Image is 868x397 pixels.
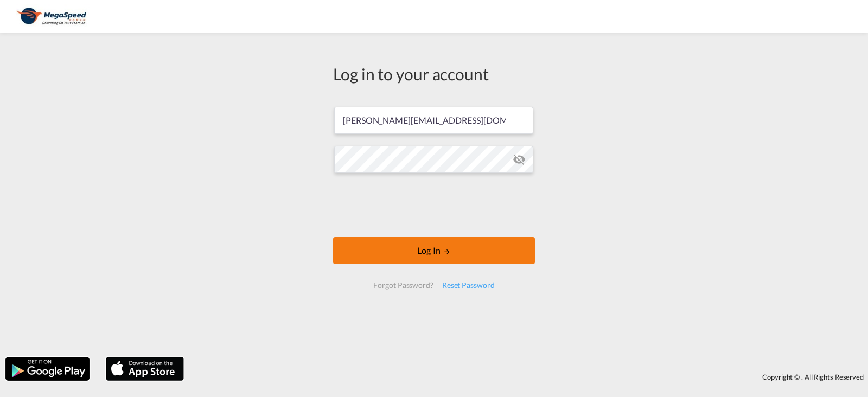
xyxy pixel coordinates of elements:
div: Copyright © . All Rights Reserved [189,368,868,386]
img: ad002ba0aea611eda5429768204679d3.JPG [16,4,90,29]
img: google.png [4,356,91,382]
input: Enter email/phone number [334,107,533,134]
img: apple.png [105,356,185,382]
md-icon: icon-eye-off [513,153,526,166]
div: Log in to your account [333,62,535,85]
iframe: reCAPTCHA [352,184,516,226]
button: LOGIN [333,237,535,264]
div: Reset Password [438,276,499,295]
div: Forgot Password? [369,276,437,295]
